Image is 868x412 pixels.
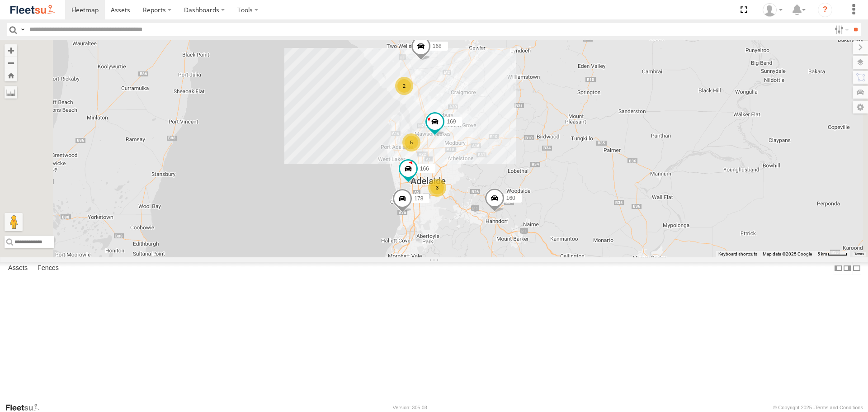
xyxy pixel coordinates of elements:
span: 160 [506,195,515,201]
button: Zoom in [5,44,17,57]
label: Search Filter Options [831,23,850,36]
label: Fences [33,262,63,275]
label: Hide Summary Table [852,262,861,275]
div: Version: 305.03 [393,405,427,410]
button: Zoom Home [5,69,17,81]
label: Measure [5,86,17,99]
button: Zoom out [5,57,17,69]
button: Keyboard shortcuts [718,251,757,257]
i: ? [818,3,832,17]
button: Drag Pegman onto the map to open Street View [5,213,23,231]
span: 166 [420,166,429,172]
span: Map data ©2025 Google [763,251,812,256]
label: Search Query [19,23,26,36]
div: 2 [395,77,413,95]
label: Dock Summary Table to the Left [834,262,843,275]
span: 168 [433,43,442,49]
div: © Copyright 2025 - [773,405,863,410]
a: Visit our Website [5,403,47,412]
div: Martin Jeffries [759,3,786,17]
label: Dock Summary Table to the Right [843,262,852,275]
a: Terms [854,252,864,256]
label: Map Settings [853,101,868,114]
label: Assets [4,262,32,275]
a: Terms and Conditions [815,405,863,410]
span: 169 [447,118,456,125]
span: 178 [414,195,423,202]
img: fleetsu-logo-horizontal.svg [9,4,56,16]
div: 5 [402,133,420,152]
span: 5 km [817,251,827,256]
button: Map scale: 5 km per 40 pixels [815,251,850,257]
div: 3 [428,179,446,197]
